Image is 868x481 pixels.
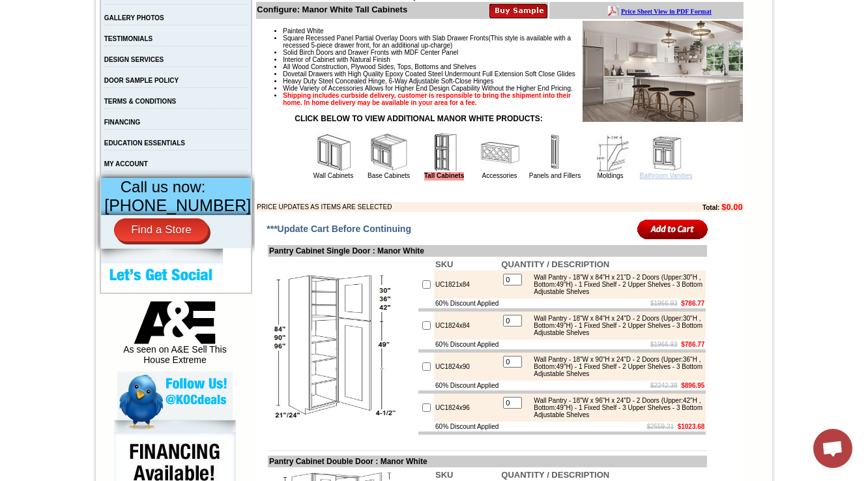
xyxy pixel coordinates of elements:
[435,259,453,269] b: SKU
[646,423,674,430] s: $2559.21
[597,172,623,179] a: Moldings
[104,35,152,42] a: TESTIMONIALS
[268,245,707,257] td: Pantry Cabinet Single Door : Manor White
[283,70,575,78] span: Dovetail Drawers with High Quality Epoxy Coated Steel Undermount Full Extension Soft Close Glides
[104,98,177,105] a: TERMS & CONDITIONS
[104,160,148,168] a: MY ACCOUNT
[529,172,581,179] a: Panels and Fillers
[434,422,500,431] td: 60% Discount Applied
[112,59,152,74] td: [PERSON_NAME] White Shaker
[527,315,702,336] div: Wall Pantry - 18"W x 84"H x 24"D - 2 Doors (Upper:30"H , Bottom:49"H) - 1 Fixed Shelf - 2 Upper S...
[536,133,575,172] img: Panels and Fillers
[434,299,500,308] td: 60% Discount Applied
[591,133,630,172] img: Moldings
[104,196,251,214] span: [PHONE_NUMBER]
[33,36,35,37] img: spacer.gif
[283,49,458,56] span: Solid Birch Doors and Drawer Fronts with MDF Center Panel
[434,381,500,390] td: 60% Discount Applied
[188,59,222,72] td: Bellmonte Maple
[15,2,106,13] a: Price Sheet View in PDF Format
[269,273,416,420] img: Pantry Cabinet Single Door
[646,133,686,172] img: Bathroom Vanities
[637,218,708,240] input: Add to Cart
[482,172,517,179] a: Accessories
[117,301,233,372] div: As seen on A&E Sell This House Extreme
[368,172,410,179] a: Base Cabinets
[583,21,743,122] img: Product Image
[283,63,476,70] span: All Wood Construction, Plywood Sides, Tops, Bottoms and Shelves
[68,36,70,37] img: spacer.gif
[678,423,705,430] b: $1023.68
[721,202,743,212] b: $0.00
[283,35,571,49] span: (This style is available with a recessed 5-piece drawer front, for an additional up-charge)
[681,341,704,348] b: $786.77
[527,356,702,377] div: Wall Pantry - 18"W x 90"H x 24"D - 2 Doors (Upper:36"H , Bottom:49"H) - 1 Fixed Shelf - 2 Upper S...
[369,133,409,172] img: Base Cabinets
[222,36,224,37] img: spacer.gif
[424,172,465,181] a: Tall Cabinets
[70,59,110,74] td: [PERSON_NAME] Yellow Walnut
[480,133,519,172] img: Accessories
[527,397,702,418] div: Wall Pantry - 18"W x 96"H x 24"D - 2 Doors (Upper:42"H , Bottom:49"H) - 1 Fixed Shelf - 3 Upper S...
[434,353,500,381] td: UC1824x90
[114,218,209,242] a: Find a Store
[15,5,106,12] b: Price Sheet View in PDF Format
[267,224,411,234] span: ***Update Cart Before Continuing
[650,341,678,348] s: $1966.93
[104,56,164,63] a: DESIGN SERVICES
[121,178,206,196] span: Call us now:
[104,14,164,22] a: GALLERY PHOTOS
[434,394,500,422] td: UC1824x96
[640,172,693,179] a: Bathroom Vanities
[283,78,493,85] span: Heavy Duty Steel Concealed Hinge, 6-Way Adjustable Soft-Close Hinges
[104,119,141,126] a: FINANCING
[527,274,702,295] div: Wall Pantry - 18"W x 84"H x 21"D - 2 Doors (Upper:30"H , Bottom:49"H) - 1 Fixed Shelf - 2 Upper S...
[268,456,707,467] td: Pantry Cabinet Double Door : Manor White
[110,36,112,37] img: spacer.gif
[283,85,572,92] span: Wide Variety of Accessories Allows for Higher End Design Capability Without the Higher End Pricing.
[257,202,631,212] td: PRICE UPDATES AS ITEMS ARE SELECTED
[434,312,500,340] td: UC1824x84
[650,382,678,389] s: $2242.38
[104,139,185,147] a: EDUCATION ESSENTIALS
[681,382,704,389] b: $896.95
[813,429,852,468] a: Open chat
[104,77,179,84] a: DOOR SAMPLE POLICY
[35,59,68,72] td: Alabaster Shaker
[435,470,453,480] b: SKU
[151,36,153,37] img: spacer.gif
[702,204,719,211] b: Total:
[186,36,188,37] img: spacer.gif
[283,27,323,35] span: Painted White
[2,3,12,14] img: pdf.png
[257,5,407,14] b: Configure: Manor White Tall Cabinets
[313,172,353,179] a: Wall Cabinets
[434,340,500,349] td: 60% Discount Applied
[314,133,353,172] img: Wall Cabinets
[283,35,571,49] span: Square Recessed Panel Partial Overlay Doors with Slab Drawer Fronts
[425,133,464,172] img: Tall Cabinets
[283,56,390,63] span: Interior of Cabinet with Natural Finish
[681,300,704,307] b: $786.77
[501,470,609,480] b: QUANTITY / DESCRIPTION
[434,270,500,299] td: UC1821x84
[153,59,186,72] td: Baycreek Gray
[283,92,571,106] strong: Shipping includes curbside delivery, customer is responsible to bring the shipment into their hom...
[224,59,263,74] td: [PERSON_NAME] Blue Shaker
[501,259,609,269] b: QUANTITY / DESCRIPTION
[650,300,678,307] s: $1966.93
[295,114,542,123] strong: CLICK BELOW TO VIEW ADDITIONAL MANOR WHITE PRODUCTS:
